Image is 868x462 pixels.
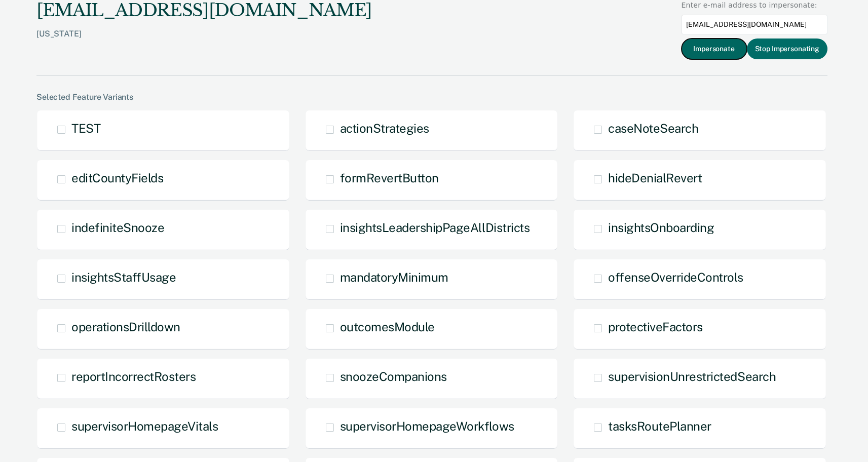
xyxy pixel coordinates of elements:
span: tasksRoutePlanner [608,419,711,433]
span: actionStrategies [340,121,429,135]
span: TEST [71,121,100,135]
span: insightsOnboarding [608,220,714,235]
span: protectiveFactors [608,320,703,334]
span: mandatoryMinimum [340,270,448,284]
span: outcomesModule [340,320,435,334]
button: Stop Impersonating [747,38,827,59]
div: [US_STATE] [36,29,372,55]
span: caseNoteSearch [608,121,698,135]
span: hideDenialRevert [608,171,702,185]
span: insightsLeadershipPageAllDistricts [340,220,530,235]
span: operationsDrilldown [71,320,180,334]
span: formRevertButton [340,171,439,185]
span: supervisorHomepageVitals [71,419,218,433]
span: supervisorHomepageWorkflows [340,419,514,433]
span: reportIncorrectRosters [71,369,196,383]
div: Selected Feature Variants [36,92,827,102]
span: editCountyFields [71,171,163,185]
input: Enter an email to impersonate... [682,15,827,34]
span: offenseOverrideControls [608,270,743,284]
span: indefiniteSnooze [71,220,164,235]
span: insightsStaffUsage [71,270,176,284]
span: supervisionUnrestrictedSearch [608,369,776,383]
button: Impersonate [682,38,747,59]
span: snoozeCompanions [340,369,447,383]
